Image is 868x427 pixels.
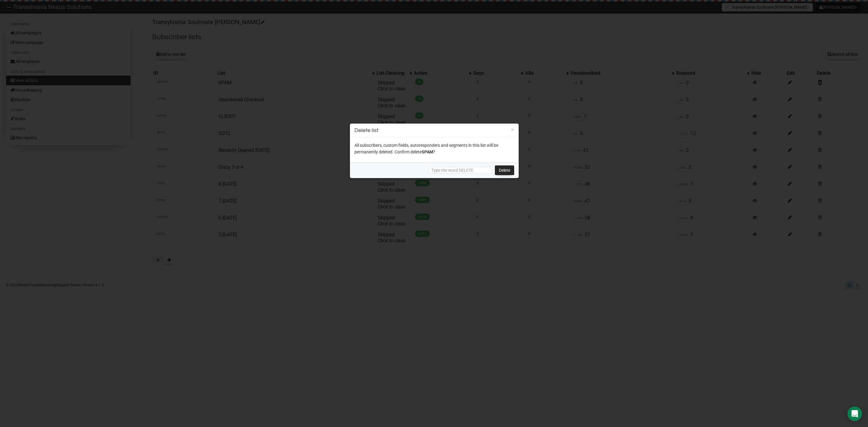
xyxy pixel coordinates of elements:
[354,126,514,134] h3: Delete list
[354,142,514,155] p: All subscribers, custom fields, autoresponders and segments in this list will be permanently dele...
[511,127,514,132] button: ×
[848,407,862,421] div: Open Intercom Messenger
[495,165,514,175] a: Delete
[422,149,433,154] span: SPAM
[429,167,492,174] input: Type the word DELETE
